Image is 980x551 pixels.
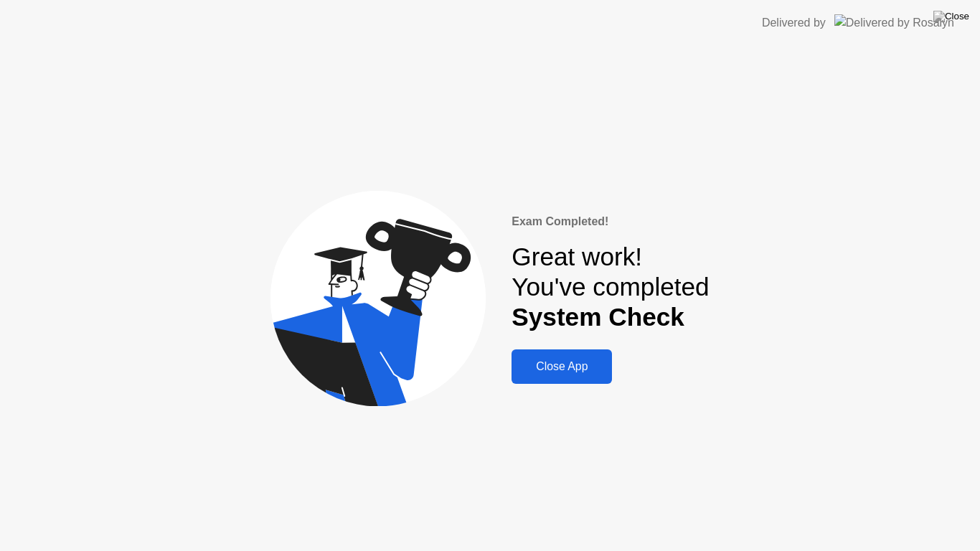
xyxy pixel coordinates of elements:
img: Close [933,11,969,22]
div: Exam Completed! [512,213,709,230]
div: Great work! You've completed [512,242,709,333]
div: Delivered by [762,14,826,32]
b: System Check [512,303,684,331]
img: Delivered by Rosalyn [834,14,954,31]
button: Close App [512,349,612,384]
div: Close App [516,360,608,373]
